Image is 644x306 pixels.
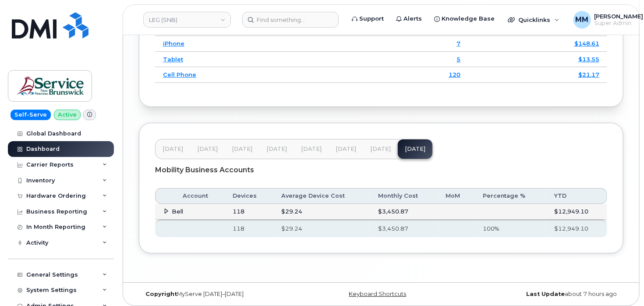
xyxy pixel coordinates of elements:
[456,56,460,63] a: 5
[242,12,339,28] input: Find something...
[225,204,274,220] td: 118
[546,188,607,204] th: YTD
[266,146,287,153] span: [DATE]
[370,220,438,237] th: $3,450.87
[370,146,391,153] span: [DATE]
[578,71,599,78] a: $21.17
[370,188,438,204] th: Monthly Cost
[143,12,231,28] a: LEG (SNB)
[225,188,274,204] th: Devices
[139,291,301,298] div: MyServe [DATE]–[DATE]
[346,10,390,28] a: Support
[594,13,644,20] span: [PERSON_NAME]
[403,14,422,23] span: Alerts
[390,10,428,28] a: Alerts
[428,10,501,28] a: Knowledge Base
[145,291,177,297] strong: Copyright
[163,71,196,78] a: Cell Phone
[518,16,550,23] span: Quicklinks
[576,14,589,25] span: MM
[594,20,644,27] span: Super Admin
[526,291,565,297] strong: Last Update
[456,40,460,47] a: 7
[546,204,607,220] td: $12,949.10
[546,220,607,237] th: $12,949.10
[438,188,475,204] th: MoM
[475,220,546,237] th: 100%
[301,146,322,153] span: [DATE]
[578,56,599,63] a: $13.55
[155,159,607,181] div: Mobility Business Accounts
[163,146,183,153] span: [DATE]
[225,220,274,237] th: 118
[273,188,370,204] th: Average Device Cost
[175,188,225,204] th: Account
[273,220,370,237] th: $29.24
[232,146,252,153] span: [DATE]
[462,291,623,298] div: about 7 hours ago
[442,14,495,23] span: Knowledge Base
[475,188,546,204] th: Percentage %
[574,40,599,47] a: $148.61
[197,146,218,153] span: [DATE]
[359,14,384,23] span: Support
[163,40,184,47] a: iPhone
[172,208,183,215] span: Bell
[349,291,406,297] a: Keyboard Shortcuts
[163,56,183,63] a: Tablet
[336,146,356,153] span: [DATE]
[449,71,460,78] a: 120
[502,11,566,28] div: Quicklinks
[370,204,438,220] td: $3,450.87
[273,204,370,220] td: $29.24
